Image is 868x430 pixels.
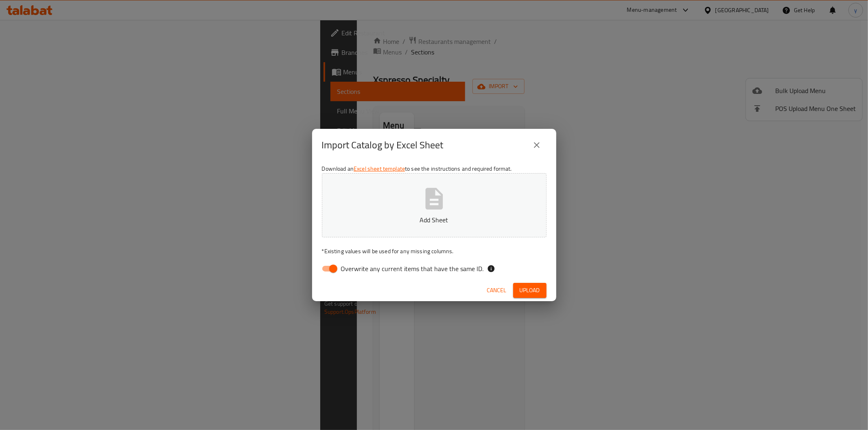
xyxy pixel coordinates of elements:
[513,283,547,298] button: Upload
[341,264,484,274] span: Overwrite any current items that have the same ID.
[520,285,540,295] span: Upload
[335,215,534,225] p: Add Sheet
[322,173,547,237] button: Add Sheet
[484,283,510,298] button: Cancel
[487,285,507,295] span: Cancel
[312,161,556,279] div: Download an to see the instructions and required format.
[354,163,405,174] a: Excel sheet template
[527,135,547,155] button: close
[487,265,495,273] svg: If the overwrite option isn't selected, then the items that match an existing ID will be ignored ...
[322,139,444,152] h2: Import Catalog by Excel Sheet
[322,247,547,255] p: Existing values will be used for any missing columns.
